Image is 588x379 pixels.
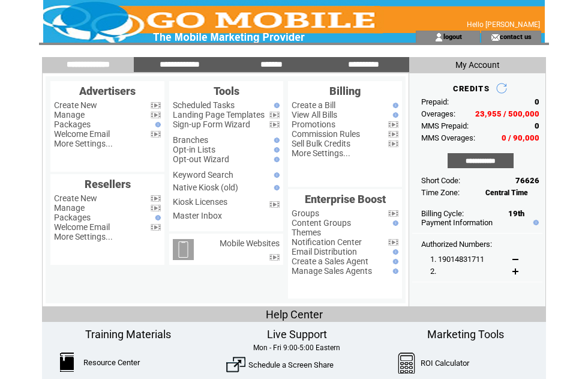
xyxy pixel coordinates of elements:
a: Content Groups [292,218,351,228]
a: Create New [54,100,97,110]
a: Scheduled Tasks [173,100,235,110]
span: Overages: [421,109,455,118]
a: Branches [173,135,208,145]
img: help.gif [390,103,398,108]
span: Advertisers [79,85,136,97]
span: 0 [535,121,539,130]
a: View All Bills [292,110,337,120]
img: video.png [151,112,161,118]
img: help.gif [152,122,161,127]
img: video.png [269,121,280,128]
span: Mon - Fri 9:00-5:00 Eastern [253,344,340,352]
span: Tools [214,85,239,97]
img: help.gif [530,220,539,225]
span: Central Time [485,189,528,197]
span: 19th [508,209,524,218]
img: video.png [388,210,398,217]
a: Schedule a Screen Share [248,360,334,369]
img: help.gif [152,215,161,220]
a: ROI Calculator [421,359,469,368]
a: Kiosk Licenses [173,197,227,207]
img: Calculator.png [398,353,416,374]
a: Packages [54,213,91,222]
img: video.png [151,205,161,211]
span: MMS Overages: [421,133,475,142]
img: account_icon.gif [434,32,443,42]
a: Email Distribution [292,247,357,256]
a: Welcome Email [54,222,110,232]
span: Short Code: [421,176,460,185]
img: help.gif [390,268,398,274]
a: Welcome Email [54,129,110,139]
a: Master Inbox [173,211,222,220]
a: Notification Center [292,237,362,247]
img: video.png [388,239,398,246]
a: Manage [54,110,85,120]
span: 76626 [515,176,539,185]
span: Resellers [85,178,131,190]
span: Billing [329,85,361,97]
span: Help Center [266,308,323,321]
a: Create a Bill [292,100,335,110]
a: Manage [54,203,85,213]
span: 0 [535,97,539,106]
a: Keyword Search [173,170,233,180]
a: Opt-out Wizard [173,154,229,164]
a: Native Kiosk (old) [173,183,238,192]
span: Live Support [267,328,327,341]
span: 23,955 / 500,000 [475,109,539,118]
span: Prepaid: [421,97,449,106]
a: Themes [292,228,321,237]
a: Commission Rules [292,129,360,139]
img: help.gif [390,249,398,255]
span: 1. 19014831711 [430,255,484,264]
a: Landing Page Templates [173,110,265,120]
a: Payment Information [421,218,493,227]
img: help.gif [390,220,398,226]
img: video.png [269,201,280,208]
a: contact us [500,32,532,40]
span: Time Zone: [421,188,460,197]
a: Create a Sales Agent [292,256,368,266]
img: video.png [269,112,280,118]
a: Opt-in Lists [173,145,215,154]
span: Training Materials [85,328,171,341]
img: help.gif [271,157,280,162]
img: ResourceCenter.png [60,353,74,372]
img: help.gif [271,185,280,190]
img: ScreenShare.png [226,355,245,374]
a: Packages [54,120,91,129]
span: Marketing Tools [427,328,504,341]
span: 0 / 90,000 [502,133,539,142]
a: Manage Sales Agents [292,266,372,276]
a: Groups [292,208,319,218]
img: help.gif [390,259,398,264]
a: Sell Bulk Credits [292,139,350,148]
img: help.gif [271,172,280,178]
a: Sign-up Form Wizard [173,120,250,129]
a: More Settings... [54,139,113,148]
a: More Settings... [54,232,113,241]
img: video.png [269,254,280,261]
img: help.gif [271,147,280,153]
img: video.png [151,224,161,231]
a: More Settings... [292,148,350,158]
span: Enterprise Boost [305,193,386,205]
img: video.png [151,195,161,202]
span: CREDITS [453,84,490,93]
span: Billing Cycle: [421,209,464,218]
img: video.png [151,102,161,109]
img: mobile-websites.png [173,239,194,260]
img: video.png [388,141,398,147]
img: contact_us_icon.gif [491,32,500,42]
span: My Account [455,60,500,70]
img: help.gif [390,112,398,118]
a: Promotions [292,120,335,129]
img: help.gif [271,138,280,143]
img: help.gif [271,103,280,108]
a: Create New [54,193,97,203]
span: Authorized Numbers: [421,240,492,249]
span: Hello [PERSON_NAME] [467,20,540,29]
a: Resource Center [83,358,140,367]
img: video.png [388,121,398,128]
